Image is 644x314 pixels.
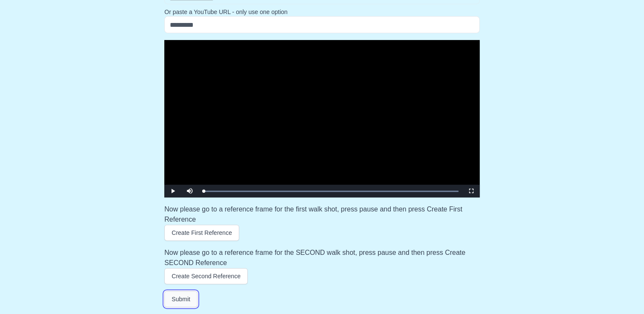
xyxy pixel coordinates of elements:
button: Mute [181,185,198,197]
p: Or paste a YouTube URL - only use one option [164,8,480,16]
h3: Now please go to a reference frame for the SECOND walk shot, press pause and then press Create SE... [164,248,480,268]
button: Play [164,185,181,197]
button: Create Second Reference [164,268,248,284]
div: Progress Bar [203,191,458,192]
button: Fullscreen [463,185,480,197]
button: Create First Reference [164,225,239,241]
button: Submit [164,291,197,307]
h3: Now please go to a reference frame for the first walk shot, press pause and then press Create Fir... [164,204,480,225]
div: Video Player [164,40,480,197]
